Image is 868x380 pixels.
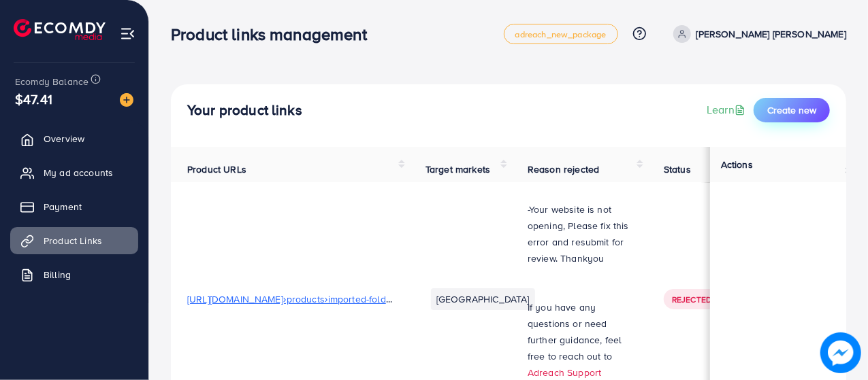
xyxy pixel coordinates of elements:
a: Payment [10,193,138,220]
p: [PERSON_NAME] [PERSON_NAME] [696,26,846,42]
span: If you have any questions or need further guidance, feel free to reach out to [528,300,622,363]
a: Overview [10,125,138,152]
span: Target markets [425,162,490,176]
span: Actions [721,158,753,171]
img: image [120,93,133,107]
a: Product Links [10,227,138,254]
span: [URL][DOMAIN_NAME]›products›imported-folding-traveling-steam-iron [187,292,489,306]
a: adreach_new_package [504,24,618,44]
img: image [822,334,861,373]
span: Ecomdy Balance [15,75,89,88]
span: My ad accounts [44,166,113,179]
a: Billing [10,261,138,288]
a: Learn [707,102,748,118]
span: $47.41 [15,89,52,109]
span: adreach_new_package [515,30,607,39]
button: Create new [754,98,830,122]
a: Adreach Support [528,366,601,379]
p: -Your website is not opening, Please fix this error and resubmit for review. Thankyou [528,201,631,266]
img: logo [14,19,106,40]
span: Overview [44,132,84,145]
span: Status [664,162,691,176]
span: Create new [767,103,816,117]
span: Product URLs [187,162,246,176]
span: Payment [44,200,82,213]
span: Product Links [44,234,102,247]
img: menu [120,26,135,41]
li: [GEOGRAPHIC_DATA] [431,288,535,310]
span: Billing [44,268,71,281]
a: My ad accounts [10,159,138,186]
h3: Product links management [171,24,378,44]
span: Reason rejected [528,162,599,176]
h4: Your product links [187,102,302,119]
span: Rejected [672,294,711,305]
a: [PERSON_NAME] [PERSON_NAME] [668,25,846,43]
